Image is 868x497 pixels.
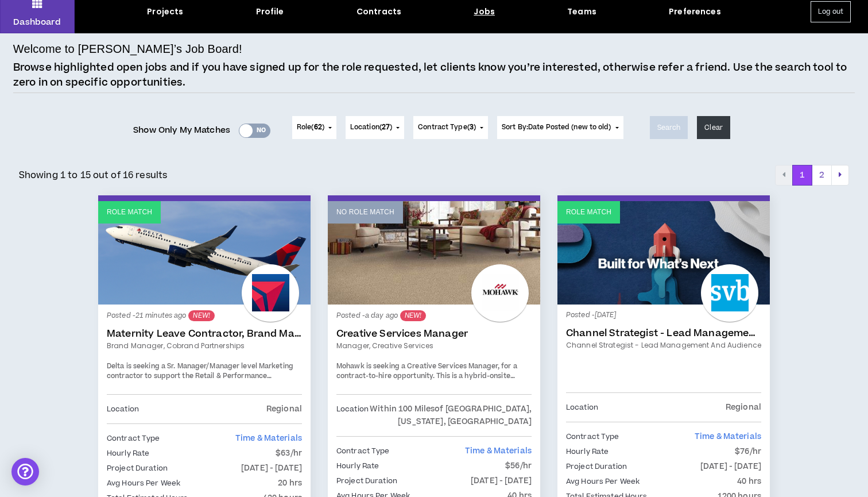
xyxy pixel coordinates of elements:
a: Channel Strategist - Lead Management and Audience [566,328,761,339]
p: Hourly Rate [107,447,149,460]
p: Posted - 21 minutes ago [107,310,302,321]
span: Delta is seeking a Sr. Manager/Manager level Marketing contractor to support the Retail & Perform... [107,361,294,402]
div: Projects [147,6,183,18]
span: Location ( ) [350,122,392,133]
span: Time & Materials [235,433,302,444]
a: Role Match [98,201,311,305]
p: Location [566,401,598,414]
span: 62 [314,122,322,132]
a: Creative Services Manager [336,328,532,340]
a: No Role Match [328,201,540,305]
button: Role(62) [292,116,336,139]
p: [DATE] - [DATE] [241,462,302,475]
a: Role Match [557,201,770,305]
p: Location [107,403,139,415]
span: Time & Materials [465,445,532,457]
button: Location(27) [346,116,404,139]
button: 1 [792,165,812,186]
p: [DATE] - [DATE] [700,460,761,473]
p: Role Match [107,207,152,218]
p: Dashboard [13,16,61,28]
p: Hourly Rate [336,460,379,472]
p: Browse highlighted open jobs and if you have signed up for the role requested, let clients know y... [13,60,855,90]
button: 2 [812,165,832,186]
button: Search [650,116,688,139]
p: Within 100 Miles of [GEOGRAPHIC_DATA], [US_STATE], [GEOGRAPHIC_DATA] [369,403,532,428]
p: $63/hr [276,447,302,460]
div: Open Intercom Messenger [11,458,39,486]
button: Contract Type(3) [413,116,488,139]
div: Contracts [356,6,401,18]
span: 3 [470,122,474,132]
p: $76/hr [735,445,761,458]
p: Hourly Rate [566,445,609,458]
span: Time & Materials [695,431,761,442]
p: Posted - a day ago [336,310,532,321]
p: Showing 1 to 15 out of 16 results [19,168,168,182]
span: Sort By: Date Posted (new to old) [502,122,611,132]
p: [DATE] - [DATE] [471,475,532,487]
span: Show Only My Matches [133,122,230,139]
a: Manager, Creative Services [336,341,532,351]
p: Regional [726,401,761,414]
sup: NEW! [188,310,214,321]
span: 27 [382,122,390,132]
p: Role Match [566,207,611,218]
button: Sort By:Date Posted (new to old) [497,116,623,139]
p: $56/hr [505,460,532,472]
button: Log out [811,1,851,22]
span: Contract Type ( ) [418,122,476,133]
p: Contract Type [107,432,160,445]
button: Clear [697,116,730,139]
p: 40 hrs [737,475,761,488]
span: Role ( ) [297,122,324,133]
p: Location [336,403,369,428]
a: Brand Manager, Cobrand Partnerships [107,341,302,351]
a: Channel Strategist - Lead Management and Audience [566,340,761,350]
p: Avg Hours Per Week [107,477,180,490]
p: Posted - [DATE] [566,310,761,321]
span: Mohawk is seeking a Creative Services Manager, for a contract-to-hire opportunity. This is a hybr... [336,361,520,402]
p: Project Duration [566,460,627,473]
sup: NEW! [400,310,426,321]
p: Avg Hours Per Week [566,475,640,488]
p: Contract Type [566,430,619,443]
p: 20 hrs [278,477,302,490]
div: Teams [567,6,596,18]
div: Profile [256,6,284,18]
div: Preferences [669,6,721,18]
p: Regional [266,403,302,415]
h4: Welcome to [PERSON_NAME]’s Job Board! [13,40,242,57]
p: Project Duration [107,462,168,475]
a: Maternity Leave Contractor, Brand Marketing Manager (Cobrand Partnerships) [107,328,302,340]
p: Contract Type [336,445,390,457]
p: Project Duration [336,475,397,487]
nav: pagination [775,165,849,186]
p: No Role Match [336,207,394,218]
